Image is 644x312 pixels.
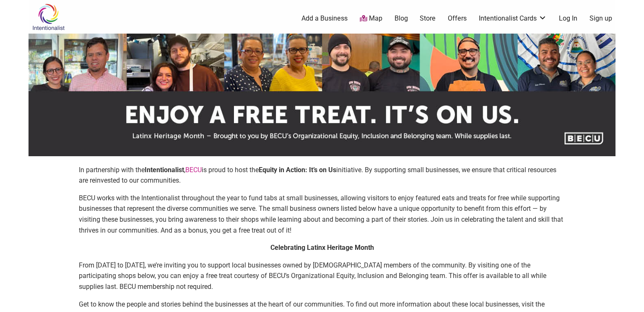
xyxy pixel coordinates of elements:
[79,193,565,236] p: BECU works with the Intentionalist throughout the year to fund tabs at small businesses, allowing...
[420,14,436,23] a: Store
[29,3,68,31] img: Intentionalist
[589,14,612,23] a: Sign up
[448,14,467,23] a: Offers
[360,14,382,24] a: Map
[479,14,547,23] a: Intentionalist Cards
[79,165,565,186] p: In partnership with the , is proud to host the initiative. By supporting small businesses, we ens...
[79,260,565,292] p: From [DATE] to [DATE], we’re inviting you to support local businesses owned by [DEMOGRAPHIC_DATA]...
[301,14,348,23] a: Add a Business
[259,166,336,174] strong: Equity in Action: It’s on Us
[29,34,615,156] img: sponsor logo
[395,14,408,23] a: Blog
[145,166,184,174] strong: Intentionalist
[270,244,374,252] strong: Celebrating Latinx Heritage Month
[185,166,202,174] a: BECU
[559,14,577,23] a: Log In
